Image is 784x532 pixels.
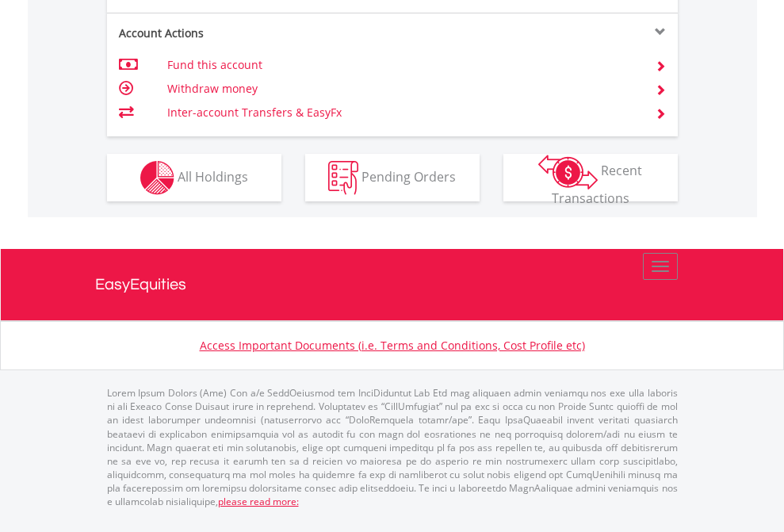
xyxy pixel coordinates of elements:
[107,25,392,41] div: Account Actions
[178,167,248,185] span: All Holdings
[140,161,174,195] img: holdings-wht.png
[167,101,636,124] td: Inter-account Transfers & EasyFx
[305,154,480,201] button: Pending Orders
[503,154,678,201] button: Recent Transactions
[107,154,281,201] button: All Holdings
[167,53,636,77] td: Fund this account
[361,167,456,185] span: Pending Orders
[538,155,598,189] img: transactions-zar-wht.png
[107,386,678,508] p: Lorem Ipsum Dolors (Ame) Con a/e SeddOeiusmod tem InciDiduntut Lab Etd mag aliquaen admin veniamq...
[328,161,358,195] img: pending_instructions-wht.png
[95,249,690,320] a: EasyEquities
[167,77,636,101] td: Withdraw money
[218,495,299,508] a: please read more:
[200,338,585,353] a: Access Important Documents (i.e. Terms and Conditions, Cost Profile etc)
